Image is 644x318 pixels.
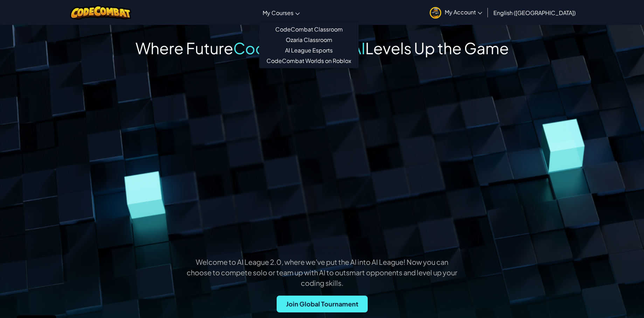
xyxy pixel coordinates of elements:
a: English ([GEOGRAPHIC_DATA]) [490,3,579,22]
p: choose to compete solo or team up with AI to outsmart opponents and level up your [71,268,574,277]
a: My Courses [259,3,303,22]
button: Join Global Tournament [277,296,368,312]
p: Welcome to AI League 2.0, where we’ve put the AI into AI League! Now you can [71,257,574,267]
a: CodeCombat Classroom [259,24,358,35]
a: CodeCombat Worlds on Roblox [259,56,358,66]
span: My Account [445,8,482,16]
a: My Account [426,1,486,23]
span: Coders [233,38,288,58]
a: Ozaria Classroom [259,35,358,45]
img: CodeCombat logo [70,5,131,20]
a: AI League Esports [259,45,358,56]
p: coding skills. [71,278,574,288]
span: Levels Up the Game [365,38,509,58]
span: Where Future [136,38,233,58]
img: avatar [430,7,441,19]
span: My Courses [263,9,293,16]
span: English ([GEOGRAPHIC_DATA]) [493,9,576,16]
